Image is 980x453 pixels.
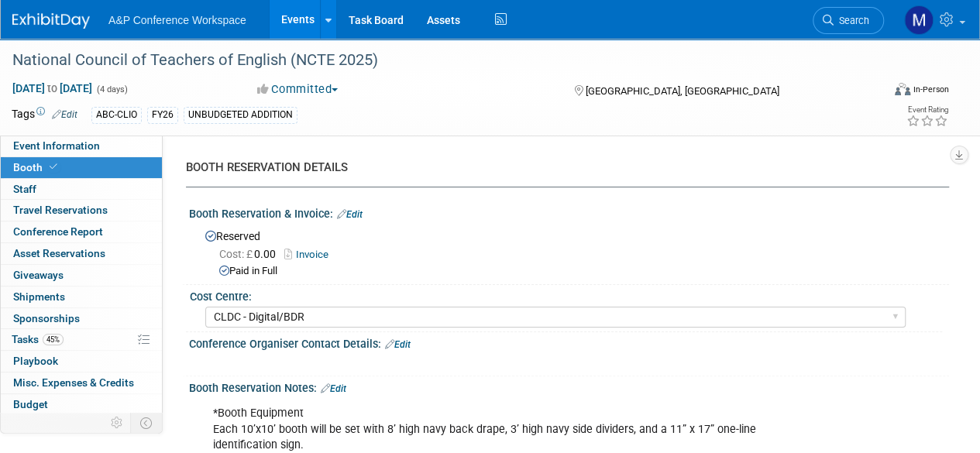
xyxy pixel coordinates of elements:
[252,81,344,98] button: Committed
[13,269,64,281] span: Giveaways
[1,287,162,307] a: Shipments
[284,249,336,260] a: Invoice
[1,179,162,200] a: Staff
[219,248,254,260] span: Cost: £
[186,160,937,176] div: BOOTH RESERVATION DETAILS
[13,376,134,389] span: Misc. Expenses & Credits
[13,355,58,367] span: Playbook
[813,7,884,34] a: Search
[184,107,297,123] div: UNBUDGETED ADDITION
[13,247,105,259] span: Asset Reservations
[12,106,77,124] td: Tags
[1,308,162,329] a: Sponsorships
[43,334,64,345] span: 45%
[52,109,77,120] a: Edit
[1,394,162,415] a: Budget
[1,157,162,178] a: Booth
[812,81,949,104] div: Event Format
[906,106,948,114] div: Event Rating
[91,107,142,123] div: ABC-CLIO
[385,339,411,350] a: Edit
[1,243,162,264] a: Asset Reservations
[1,136,162,156] a: Event Information
[189,202,949,222] div: Booth Reservation & Invoice:
[337,209,363,220] a: Edit
[895,83,910,95] img: Format-Inperson.png
[131,413,163,433] td: Toggle Event Tabs
[189,376,949,396] div: Booth Reservation Notes:
[1,351,162,372] a: Playbook
[834,15,869,26] span: Search
[12,13,90,29] img: ExhibitDay
[13,398,48,410] span: Budget
[12,81,93,95] span: [DATE] [DATE]
[13,139,100,152] span: Event Information
[13,225,103,238] span: Conference Report
[189,332,949,352] div: Conference Organiser Contact Details:
[95,84,128,94] span: (4 days)
[190,285,942,304] div: Cost Centre:
[1,329,162,350] a: Tasks45%
[913,84,949,95] div: In-Person
[1,372,162,393] a: Misc. Expenses & Credits
[1,221,162,242] a: Conference Report
[50,163,57,171] i: Booth reservation complete
[1,265,162,286] a: Giveaways
[45,82,60,94] span: to
[904,5,934,35] img: Mark Strong
[585,85,779,97] span: [GEOGRAPHIC_DATA], [GEOGRAPHIC_DATA]
[108,14,246,26] span: A&P Conference Workspace
[1,200,162,221] a: Travel Reservations
[147,107,178,123] div: FY26
[219,264,937,279] div: Paid in Full
[13,290,65,303] span: Shipments
[321,383,346,394] a: Edit
[13,161,60,173] span: Booth
[13,204,108,216] span: Travel Reservations
[13,183,36,195] span: Staff
[104,413,131,433] td: Personalize Event Tab Strip
[7,46,869,74] div: National Council of Teachers of English (NCTE 2025)
[13,312,80,324] span: Sponsorships
[12,333,64,345] span: Tasks
[201,225,937,279] div: Reserved
[219,248,282,260] span: 0.00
